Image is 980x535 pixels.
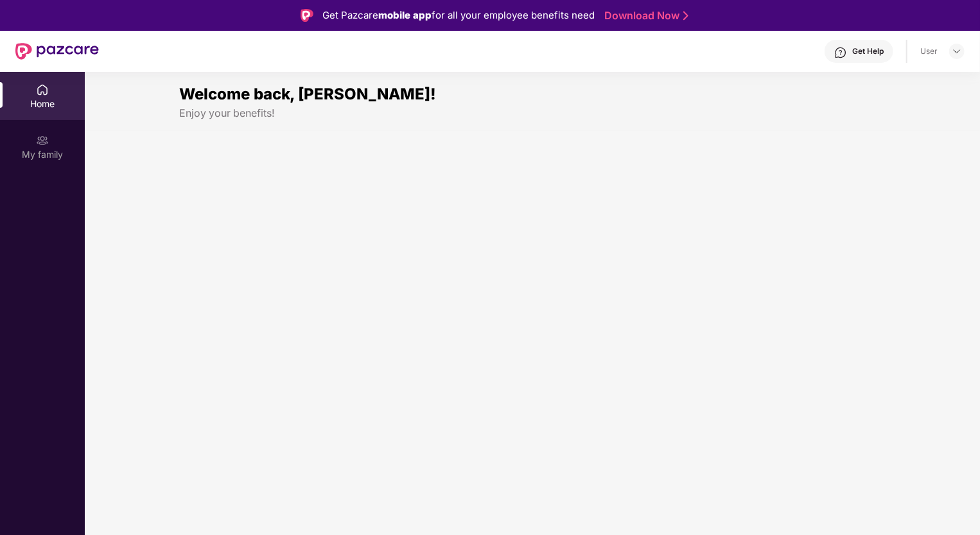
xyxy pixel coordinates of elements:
img: Stroke [683,9,688,22]
div: User [920,46,938,56]
a: Download Now [604,9,685,22]
img: Logo [301,9,313,22]
div: Enjoy your benefits! [179,106,886,120]
div: Get Pazcare for all your employee benefits need [322,8,595,23]
img: svg+xml;base64,PHN2ZyBpZD0iSG9tZSIgeG1sbnM9Imh0dHA6Ly93d3cudzMub3JnLzIwMDAvc3ZnIiB3aWR0aD0iMjAiIG... [36,83,49,96]
span: Welcome back, [PERSON_NAME]! [179,85,436,103]
strong: mobile app [378,9,432,21]
img: svg+xml;base64,PHN2ZyBpZD0iSGVscC0zMngzMiIgeG1sbnM9Imh0dHA6Ly93d3cudzMub3JnLzIwMDAvc3ZnIiB3aWR0aD... [834,46,847,59]
img: New Pazcare Logo [15,43,99,60]
img: svg+xml;base64,PHN2ZyBpZD0iRHJvcGRvd24tMzJ4MzIiIHhtbG5zPSJodHRwOi8vd3d3LnczLm9yZy8yMDAwL3N2ZyIgd2... [952,46,962,56]
div: Get Help [852,46,884,56]
img: svg+xml;base64,PHN2ZyB3aWR0aD0iMjAiIGhlaWdodD0iMjAiIHZpZXdCb3g9IjAgMCAyMCAyMCIgZmlsbD0ibm9uZSIgeG... [36,134,49,147]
